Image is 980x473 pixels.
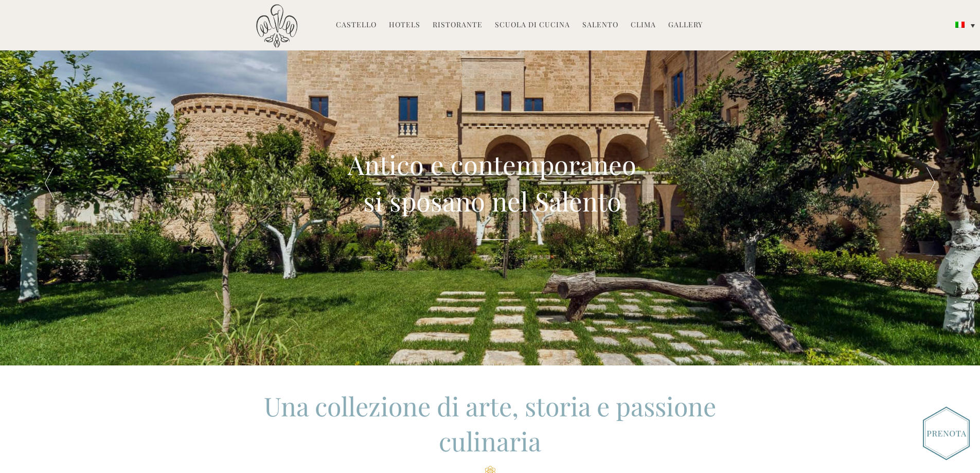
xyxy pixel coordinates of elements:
[336,20,377,31] a: Castello
[955,22,965,28] img: Italiano
[668,20,703,31] a: Gallery
[256,4,297,48] img: Castello di Ugento
[631,20,656,31] a: Clima
[582,20,618,31] a: Salento
[389,20,420,31] a: Hotels
[495,20,570,31] a: Scuola di Cucina
[433,20,483,31] a: Ristorante
[923,407,970,460] img: Book_Button_Italian.png
[348,146,636,219] h2: Antico e contemporaneo si sposano nel Salento
[264,389,716,458] span: Una collezione di arte, storia e passione culinaria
